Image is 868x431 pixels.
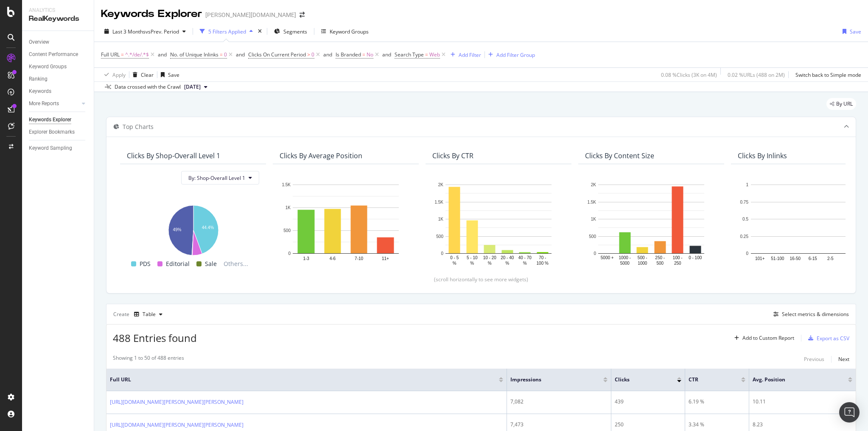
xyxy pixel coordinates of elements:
a: Keyword Sampling [29,144,88,153]
text: 0 - 100 [689,255,702,260]
button: Keyword Groups [318,25,372,38]
text: 500 - [638,255,647,260]
text: 11+ [382,256,389,261]
text: % [470,261,474,266]
text: 0.25 [740,234,749,239]
span: vs Prev. Period [146,28,179,35]
div: Keywords [29,87,51,96]
div: Showing 1 to 50 of 488 entries [113,354,184,364]
text: % [453,261,456,266]
button: Select metrics & dimensions [770,309,849,319]
text: 1K [591,217,596,221]
a: Keywords [29,87,88,96]
div: Select metrics & dimensions [782,311,849,318]
div: Keyword Groups [29,62,67,71]
text: % [505,261,509,266]
span: No. of Unique Inlinks [170,51,218,58]
div: and [382,51,391,58]
div: arrow-right-arrow-left [300,12,305,18]
span: Full URL [101,51,120,58]
div: A chart. [585,180,717,267]
button: Previous [804,354,824,364]
div: Save [850,28,861,35]
span: Sale [205,259,217,269]
text: 101+ [755,256,765,261]
text: 1.5K [587,200,596,204]
text: 0.5 [742,217,748,221]
div: Add Filter Group [496,51,535,59]
div: Overview [29,38,49,47]
text: 5000 + [601,255,614,260]
div: 6.19 % [689,398,745,406]
svg: A chart. [432,180,565,267]
text: 2K [591,182,596,187]
text: 0 [594,251,596,256]
div: Add Filter [459,51,481,59]
span: 488 Entries found [113,331,197,345]
div: RealKeywords [29,14,87,24]
div: Clicks By Average Position [280,151,362,160]
button: Export as CSV [805,331,849,345]
span: Others... [220,259,252,269]
div: Top Charts [123,123,154,131]
div: Clicks By Content Size [585,151,654,160]
div: Data crossed with the Crawl [115,83,181,91]
div: and [158,51,167,58]
a: [URL][DOMAIN_NAME][PERSON_NAME][PERSON_NAME] [110,398,244,406]
button: Next [838,354,849,364]
a: Overview [29,38,88,47]
div: Keywords Explorer [29,115,71,124]
div: Ranking [29,75,48,84]
div: legacy label [826,98,856,110]
div: Save [168,71,179,78]
text: 0 [441,251,443,256]
div: Create [113,308,166,321]
div: Clicks By Shop-Overall Level 1 [127,151,220,160]
span: > [307,51,310,58]
button: Add Filter [447,50,481,60]
button: and [323,50,332,59]
span: Impressions [510,376,591,383]
div: Open Intercom Messenger [839,402,860,423]
a: [URL][DOMAIN_NAME][PERSON_NAME][PERSON_NAME] [110,421,244,429]
button: Segments [271,25,311,38]
span: 2025 Aug. 18th [184,83,201,91]
div: Content Performance [29,50,78,59]
div: [PERSON_NAME][DOMAIN_NAME] [205,11,296,19]
text: 250 - [655,255,665,260]
span: Is Branded [336,51,361,58]
text: 1.5K [282,182,291,187]
span: = [121,51,124,58]
div: Apply [112,71,126,78]
text: 100 % [537,261,549,266]
div: Clicks By CTR [432,151,473,160]
text: 1K [438,217,444,221]
text: 40 - 70 [518,255,532,260]
button: Save [839,25,861,38]
svg: A chart. [127,201,259,257]
text: 16-50 [790,256,801,261]
text: 500 [436,234,443,239]
a: Explorer Bookmarks [29,128,88,137]
span: Full URL [110,376,486,383]
span: Avg. Position [753,376,835,383]
button: Clear [129,68,154,81]
button: Save [157,68,179,81]
a: Content Performance [29,50,88,59]
span: 0 [311,49,314,61]
text: 20 - 40 [501,255,514,260]
text: 1K [286,205,291,210]
span: 0 [224,49,227,61]
a: Keywords Explorer [29,115,88,124]
span: = [362,51,365,58]
div: Explorer Bookmarks [29,128,75,137]
text: % [488,261,492,266]
div: More Reports [29,99,59,108]
text: 1-3 [303,256,309,261]
span: CTR [689,376,728,383]
div: A chart. [280,180,412,267]
div: and [236,51,245,58]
